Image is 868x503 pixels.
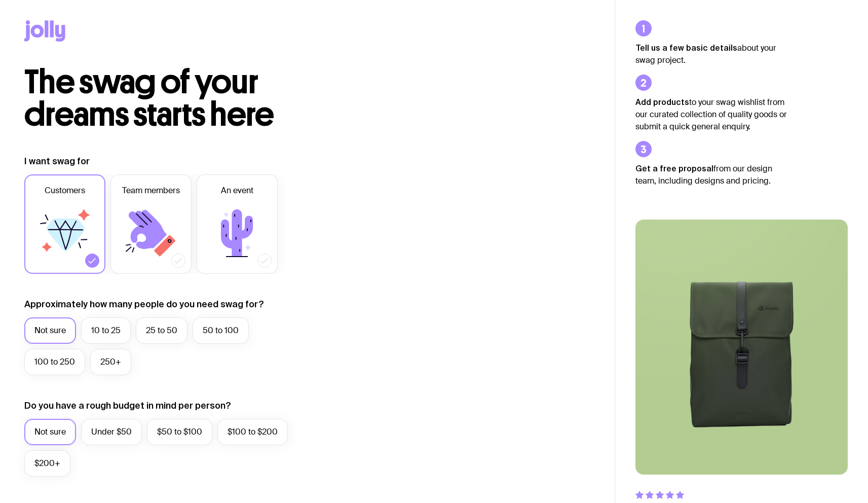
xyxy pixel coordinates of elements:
label: Do you have a rough budget in mind per person? [24,400,231,412]
label: Not sure [24,419,76,445]
p: about your swag project. [635,42,787,66]
label: $100 to $200 [217,419,288,445]
span: Team members [122,185,180,197]
label: 10 to 25 [81,317,131,344]
label: Approximately how many people do you need swag for? [24,298,264,310]
label: Under $50 [81,419,142,445]
label: $50 to $100 [147,419,212,445]
strong: Tell us a few basic details [635,43,737,52]
strong: Get a free proposal [635,164,713,173]
span: The swag of your dreams starts here [24,62,274,134]
span: An event [221,185,253,197]
label: 100 to 250 [24,349,85,375]
span: Customers [45,185,85,197]
label: 50 to 100 [193,317,249,344]
p: to your swag wishlist from our curated collection of quality goods or submit a quick general enqu... [635,96,787,133]
strong: Add products [635,97,689,106]
p: from our design team, including designs and pricing. [635,162,787,187]
label: 250+ [90,349,131,375]
label: Not sure [24,317,76,344]
label: I want swag for [24,155,90,167]
label: 25 to 50 [136,317,187,344]
label: $200+ [24,450,70,477]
